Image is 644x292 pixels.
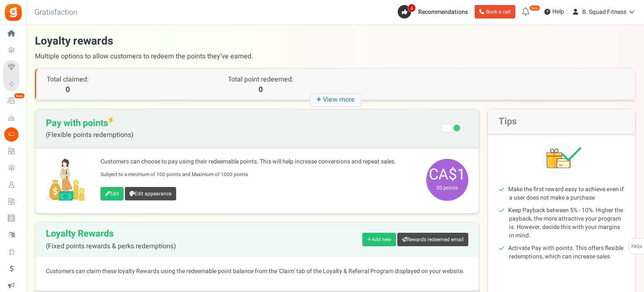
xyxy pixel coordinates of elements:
small: Subject to a minimum of 100 points and Maximum of 1000 points [100,171,248,178]
a: Help [541,5,567,18]
span: 0 [47,84,89,95]
span: Pay with points [46,118,134,139]
a: Edit appearance [125,187,176,200]
p: Customers can claim these loyalty Rewards using the redeemable point balance from the 'Claim' tab... [46,267,468,276]
img: Gratisfaction [4,3,23,22]
a: Book a call [475,5,515,18]
h2: Loyalty Rewards [46,229,176,250]
small: 20 points [428,184,466,192]
a: Edit [100,187,124,200]
a: New [3,94,23,108]
li: Activate Pay with points. This offers flexible redemptions, which can increase sales [509,244,625,261]
a: 4 Recommendations [398,5,471,18]
li: Make the first reward easy to achieve even if a user does not make a purchase [509,185,625,202]
img: Tips [542,142,581,175]
p: 0 [186,84,335,95]
a: Add new [362,233,396,246]
h1: Loyalty rewards [35,34,636,64]
strong: + [317,94,323,106]
span: Multiple options to allow customers to redeem the points they’ve earned. [35,49,636,64]
span: Recommendations [418,8,468,16]
span: B. Squad Fitness [582,8,626,16]
em: New [529,5,540,11]
em: New [14,93,25,99]
h3: Gratisfaction [25,4,87,21]
p: Customers can choose to pay using their redeemable points. This will help increase conversions an... [100,158,418,166]
span: Total claimed: [47,74,89,84]
span: CA$1 [426,159,468,201]
li: Keep Payback between 5% - 10%. Higher the payback, the more attractive your program is. However, ... [509,206,625,240]
span: Help [550,8,564,16]
img: Pay with points [46,159,88,201]
span: FAQs [631,239,642,255]
a: Rewards redeemed email [397,233,468,246]
span: (Fixed points rewards & perks redemptions) [46,243,176,250]
p: Total point redeemed: [186,75,335,84]
span: (Flexible points redemptions) [46,131,134,139]
i: View more [310,93,362,107]
h2: Tips [488,109,635,134]
span: 4 [408,4,416,12]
